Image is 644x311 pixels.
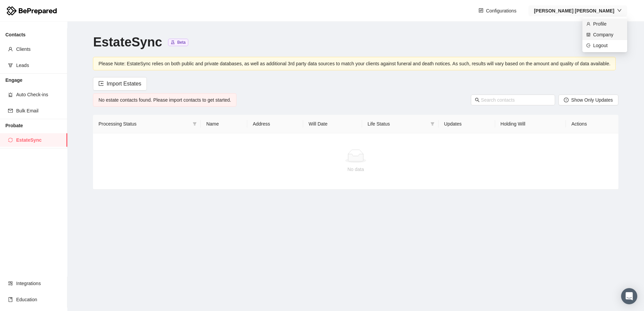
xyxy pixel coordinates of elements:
[8,63,13,68] span: funnel-plot
[303,115,362,133] th: Will Date
[171,40,175,44] span: experiment
[564,98,569,103] span: exclamation-circle
[5,123,23,128] strong: Probate
[98,96,231,104] div: No estate contacts found. Please import contacts to get started.
[479,8,483,13] span: control
[528,5,627,16] button: [PERSON_NAME] [PERSON_NAME]
[247,115,303,133] th: Address
[8,281,13,286] span: appstore-add
[93,77,147,91] button: importImport Estates
[8,47,13,51] span: user
[8,92,13,97] span: alert
[16,277,62,290] span: Integrations
[177,40,186,45] span: Beta
[495,115,566,133] th: Holding Will
[8,108,13,113] span: mail
[481,96,551,104] input: Search contacts
[98,60,610,67] div: Please Note: EstateSync relies on both public and private databases, as well as additional 3rd pa...
[201,115,247,133] th: Name
[558,95,618,105] button: exclamation-circleShow Only Updates
[617,8,622,13] span: down
[93,81,147,87] span: importImport Estates
[475,98,480,102] span: search
[571,96,613,104] span: Show Only Updates
[473,5,522,16] button: controlConfigurations
[16,42,62,56] span: Clients
[439,115,495,133] th: Updates
[566,115,618,133] th: Actions
[586,22,590,26] span: user
[430,122,434,126] span: filter
[5,77,23,83] strong: Engage
[193,122,197,126] span: filter
[98,81,104,87] span: import
[16,293,62,306] span: Education
[16,59,62,72] span: Leads
[593,20,623,28] span: Profile
[534,8,614,13] strong: [PERSON_NAME] [PERSON_NAME]
[16,133,62,147] span: EstateSync
[486,7,516,14] span: Configurations
[93,34,162,50] h1: EstateSync
[8,138,13,142] span: sync
[593,42,623,49] span: Logout
[429,119,436,129] span: filter
[367,120,428,128] span: Life Status
[586,33,590,37] span: shop
[5,32,26,37] strong: Contacts
[8,297,13,302] span: book
[106,79,141,88] span: Import Estates
[98,120,190,128] span: Processing Status
[621,288,637,304] div: Open Intercom Messenger
[16,104,62,117] span: Bulk Email
[586,43,590,47] span: logout
[593,31,623,38] span: Company
[98,166,613,173] div: No data
[191,119,198,129] span: filter
[16,88,62,101] span: Auto Check-ins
